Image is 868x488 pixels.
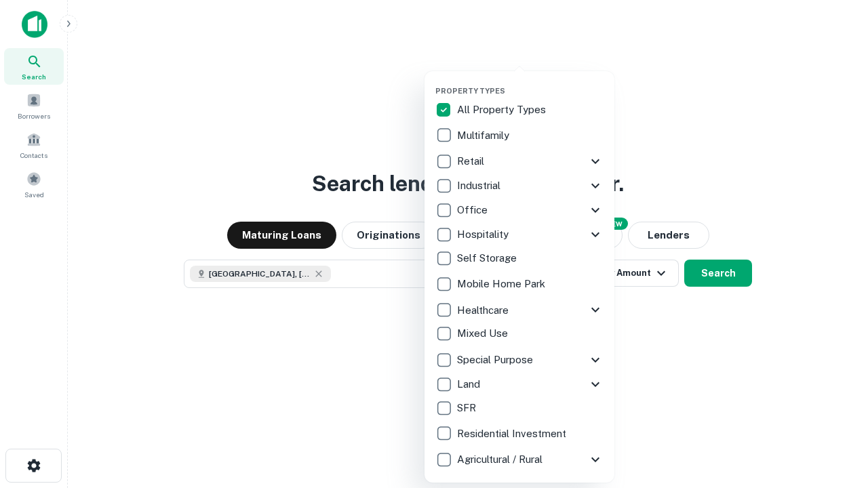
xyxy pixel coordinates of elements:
p: Mixed Use [457,325,511,342]
p: Agricultural / Rural [457,451,545,468]
p: Industrial [457,178,503,194]
p: Hospitality [457,226,511,243]
div: Hospitality [435,222,604,247]
p: Residential Investment [457,426,569,442]
p: All Property Types [457,102,549,118]
div: Land [435,372,604,396]
div: Industrial [435,174,604,198]
iframe: Chat Widget [800,380,868,445]
p: Retail [457,153,487,169]
p: Self Storage [457,250,519,266]
p: Multifamily [457,127,512,144]
p: Mobile Home Park [457,276,548,292]
p: SFR [457,400,479,416]
p: Land [457,376,483,392]
p: Special Purpose [457,352,536,368]
p: Office [457,202,490,218]
p: Healthcare [457,302,511,319]
div: Office [435,198,604,222]
div: Retail [435,149,604,174]
div: Special Purpose [435,348,604,372]
div: Agricultural / Rural [435,447,604,472]
div: Healthcare [435,298,604,322]
span: Property Types [435,87,505,95]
